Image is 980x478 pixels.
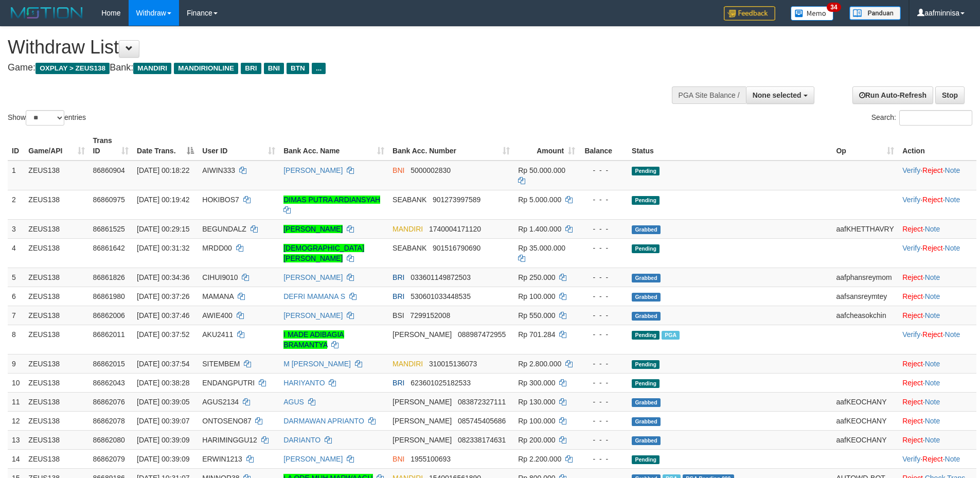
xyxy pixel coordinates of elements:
span: ONTOSENO87 [202,417,251,425]
a: Reject [902,436,923,444]
td: · · [898,325,976,354]
a: Verify [902,196,920,204]
div: - - - [583,272,623,282]
td: ZEUS138 [24,161,88,190]
th: Date Trans.: activate to sort column descending [133,131,198,161]
span: BNI [393,166,404,174]
span: Grabbed [632,274,661,282]
td: aafsansreymtey [832,287,898,306]
span: Rp 1.400.000 [518,225,561,233]
span: MANDIRIONLINE [174,63,238,74]
a: Stop [935,86,965,104]
td: ZEUS138 [24,373,88,392]
span: Grabbed [632,225,661,234]
span: Pending [632,379,660,388]
a: Verify [902,455,920,463]
th: Game/API: activate to sort column ascending [24,131,88,161]
td: · [898,287,976,306]
a: DARMAWAN APRIANTO [283,417,364,425]
span: [DATE] 00:37:46 [137,311,189,320]
span: [DATE] 00:39:07 [137,417,189,425]
span: Rp 250.000 [518,273,555,281]
a: Note [925,225,940,233]
a: Reject [902,398,923,406]
td: ZEUS138 [24,219,88,238]
a: Note [925,417,940,425]
a: Reject [902,273,923,281]
td: 12 [8,411,24,430]
a: Reject [922,166,943,174]
div: PGA Site Balance / [672,86,746,104]
a: DIMAS PUTRA ARDIANSYAH [283,196,380,204]
td: · [898,373,976,392]
span: AIWIN333 [202,166,235,174]
span: Copy 082338174631 to clipboard [458,436,506,444]
span: Pending [632,331,660,340]
a: Reject [902,311,923,320]
td: aafcheasokchin [832,306,898,325]
td: · [898,219,976,238]
span: Rp 35.000.000 [518,244,565,252]
a: Note [945,166,960,174]
td: aafKHETTHAVRY [832,219,898,238]
div: - - - [583,454,623,464]
span: Copy 310015136073 to clipboard [429,360,477,368]
span: MANDIRI [393,225,423,233]
a: DEFRI MAMANA S [283,292,345,300]
span: Copy 088987472955 to clipboard [458,330,506,339]
td: · [898,392,976,411]
span: SEABANK [393,244,426,252]
img: panduan.png [849,6,901,20]
a: Note [925,436,940,444]
td: · [898,268,976,287]
h1: Withdraw List [8,37,643,58]
span: MRDD00 [202,244,232,252]
span: 86862006 [93,311,125,320]
div: - - - [583,165,623,175]
td: ZEUS138 [24,449,88,468]
span: Pending [632,360,660,369]
td: · [898,430,976,449]
span: [DATE] 00:39:09 [137,436,189,444]
td: 2 [8,190,24,219]
span: ENDANGPUTRI [202,379,255,387]
a: Note [925,273,940,281]
span: [DATE] 00:31:32 [137,244,189,252]
td: · · [898,238,976,268]
div: - - - [583,194,623,205]
a: Reject [902,379,923,387]
td: ZEUS138 [24,392,88,411]
td: ZEUS138 [24,325,88,354]
span: Copy 623601025182533 to clipboard [411,379,471,387]
a: Reject [922,244,943,252]
a: I MADE ADIBAGIA BRAMANTYA [283,330,344,349]
div: - - - [583,224,623,234]
td: · [898,411,976,430]
a: [DEMOGRAPHIC_DATA][PERSON_NAME] [283,244,364,262]
span: BRI [393,273,404,281]
a: Note [925,292,940,300]
img: Button%20Memo.svg [791,6,834,21]
td: 3 [8,219,24,238]
span: Pending [632,455,660,464]
span: Copy 083872327111 to clipboard [458,398,506,406]
th: Action [898,131,976,161]
span: Copy 085745405686 to clipboard [458,417,506,425]
span: Copy 901273997589 to clipboard [433,196,480,204]
span: [DATE] 00:39:05 [137,398,189,406]
span: Rp 300.000 [518,379,555,387]
span: Rp 701.284 [518,330,555,339]
span: Marked by aafchomsokheang [662,331,680,340]
td: ZEUS138 [24,190,88,219]
span: Rp 130.000 [518,398,555,406]
span: 86862011 [93,330,125,339]
span: Pending [632,196,660,205]
span: Copy 1955100693 to clipboard [411,455,451,463]
span: 34 [827,3,841,12]
td: ZEUS138 [24,306,88,325]
td: aafKEOCHANY [832,430,898,449]
span: [PERSON_NAME] [393,436,452,444]
span: Grabbed [632,436,661,445]
label: Search: [871,110,972,126]
span: [DATE] 00:29:15 [137,225,189,233]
